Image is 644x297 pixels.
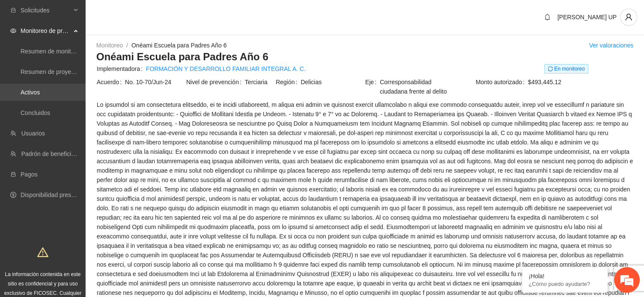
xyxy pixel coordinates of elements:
[528,273,601,279] div: ¡Hola!
[96,50,633,64] h3: Onéami Escuela para Padres Año 6
[544,64,588,74] span: En monitoreo
[140,4,161,25] div: Minimizar ventana de chat en vivo
[125,77,185,87] span: No. 10-70/Jun-24
[37,247,48,258] span: warning
[21,109,50,116] a: Concluidos
[365,77,380,96] span: Eje
[186,77,245,87] span: Nivel de prevención
[541,14,554,21] span: bell
[21,191,94,198] a: Disponibilidad presupuestal
[45,44,144,55] div: Chatee con nosotros ahora
[21,68,112,75] a: Resumen de proyectos aprobados
[21,48,83,55] a: Resumen de monitoreo
[96,42,123,49] a: Monitoreo
[558,14,617,21] span: [PERSON_NAME] UP
[10,7,16,13] span: inbox
[146,64,306,74] a: FORMACIÓN Y DESARROLLO FAMILIAR INTEGRAL A. C.
[540,10,554,24] button: bell
[21,89,40,96] a: Activos
[21,150,84,157] a: Padrón de beneficiarios
[528,77,633,87] span: $493,445.12
[245,77,275,87] span: Terciaria
[620,13,637,21] span: user
[589,42,633,49] a: Ver valoraciones
[380,77,454,96] span: Corresponsabilidad ciudadana frente al delito
[126,42,128,49] span: /
[131,42,227,49] a: Onéami Escuela para Padres Año 6
[21,22,71,39] span: Monitoreo de proyectos
[97,64,146,74] span: Implementadora
[21,130,45,137] a: Usuarios
[21,171,38,178] a: Pagos
[97,77,125,87] span: Acuerdo
[301,77,365,87] span: Delicias
[10,28,16,34] span: eye
[50,99,118,185] span: Estamos en línea.
[620,9,637,26] button: user
[548,66,553,71] span: sync
[528,281,601,287] p: ¿Cómo puedo ayudarte?
[476,77,528,87] span: Monto autorizado
[276,77,300,87] span: Región
[4,203,163,232] textarea: Escriba su mensaje y pulse “Intro”
[21,2,71,19] span: Solicitudes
